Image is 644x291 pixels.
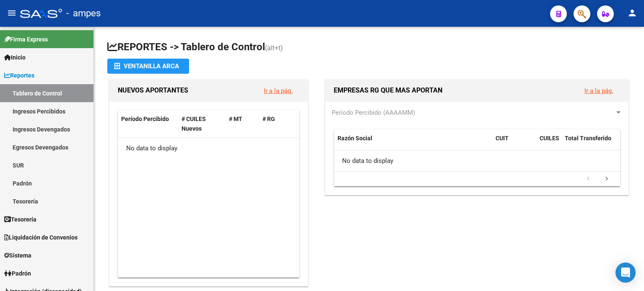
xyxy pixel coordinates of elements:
span: Razón Social [338,135,372,142]
button: Ir a la pág. [257,83,299,98]
div: Ventanilla ARCA [114,59,182,74]
span: # CUILES Nuevos [182,116,206,132]
mat-icon: menu [7,8,17,18]
a: Ir a la pág. [584,87,613,95]
span: CUILES [540,135,559,142]
div: No data to display [118,138,299,159]
datatable-header-cell: CUIT [492,129,536,157]
span: Período Percibido (AAAAMM) [332,109,415,116]
datatable-header-cell: # RG [259,110,293,138]
datatable-header-cell: # MT [226,110,259,138]
mat-icon: person [627,8,637,18]
span: # RG [262,116,275,122]
span: Inicio [4,53,26,62]
span: NUEVOS APORTANTES [118,86,188,94]
a: go to next page [599,175,615,184]
h1: REPORTES -> Tablero de Control [107,40,631,55]
span: Firma Express [4,35,48,44]
span: Liquidación de Convenios [4,233,78,242]
span: EMPRESAS RG QUE MAS APORTAN [334,86,442,94]
span: Período Percibido [121,116,169,122]
span: Padrón [4,269,31,278]
datatable-header-cell: Razón Social [334,129,492,157]
button: Ir a la pág. [578,83,620,98]
span: Total Transferido [565,135,611,142]
button: Ventanilla ARCA [107,59,189,74]
datatable-header-cell: # CUILES Nuevos [178,110,226,138]
span: # MT [229,116,242,122]
datatable-header-cell: CUILES [536,129,561,157]
a: go to previous page [580,175,596,184]
datatable-header-cell: Total Transferido [561,129,620,157]
span: - ampes [66,4,101,23]
span: CUIT [496,135,509,142]
span: Tesorería [4,215,36,224]
div: Open Intercom Messenger [615,263,636,283]
span: Reportes [4,71,34,80]
div: No data to display [334,150,620,171]
span: Sistema [4,251,31,260]
a: Ir a la pág. [264,87,293,95]
span: (alt+t) [265,44,283,52]
datatable-header-cell: Período Percibido [118,110,178,138]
